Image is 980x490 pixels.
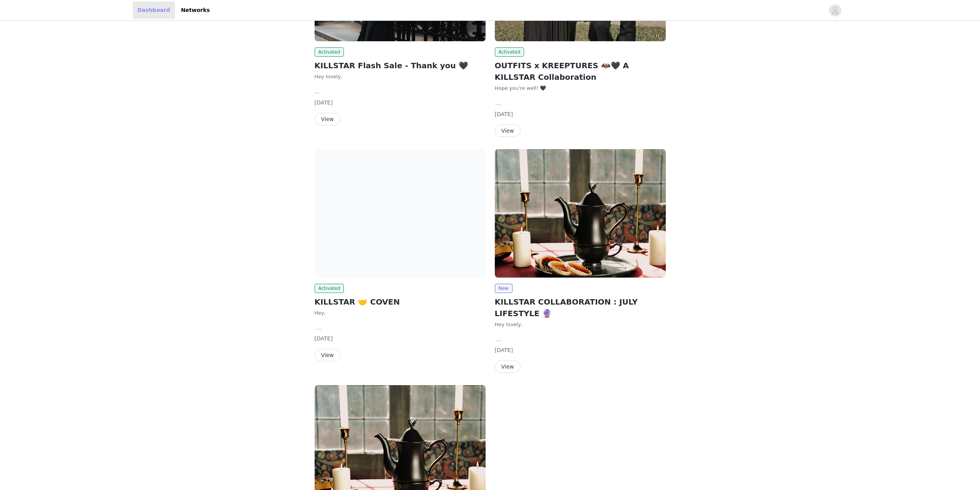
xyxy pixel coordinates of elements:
[495,111,513,117] span: [DATE]
[495,60,666,83] h2: OUTFITS x KREEPTURES 🦇🖤 A KILLSTAR Collaboration
[495,128,521,134] a: View
[315,88,486,96] p: Thanks so much for helping us promote our flash sale! As a thank you, we'd love to send you 1-3 c...
[495,47,524,57] span: Activated
[315,99,333,106] span: [DATE]
[495,284,513,293] span: New
[315,60,486,71] h2: KILLSTAR Flash Sale - Thank you 🖤
[315,73,486,81] p: Hey lovely,
[495,321,666,328] p: Hey lovely,
[495,84,666,92] div: Hope you're well! 🖤
[315,309,486,317] p: Hey,
[495,149,666,278] img: KILLSTAR - EU
[495,125,521,137] button: View
[315,335,333,342] span: [DATE]
[315,296,486,308] h2: KILLSTAR 🤝 COVEN
[315,113,340,125] button: View
[176,2,214,19] a: Networks
[315,149,486,278] img: KILLSTAR - EU
[495,347,513,353] span: [DATE]
[315,284,344,293] span: Activated
[315,352,340,358] a: View
[315,47,344,57] span: Activated
[495,360,521,373] button: View
[831,4,839,17] div: avatar
[315,349,340,361] button: View
[495,364,521,370] a: View
[315,116,340,122] a: View
[133,2,175,19] a: Dashboard
[495,296,666,319] h2: KILLSTAR COLLABORATION : JULY LIFESTYLE 🔮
